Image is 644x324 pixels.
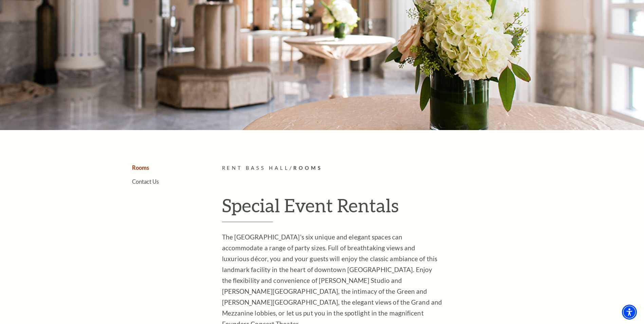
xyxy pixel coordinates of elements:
[293,165,323,171] span: Rooms
[222,194,533,222] h1: Special Event Rentals
[222,165,290,171] span: Rent Bass Hall
[132,178,159,185] a: Contact Us
[222,164,533,173] p: /
[622,305,637,320] div: Accessibility Menu
[132,164,149,171] a: Rooms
